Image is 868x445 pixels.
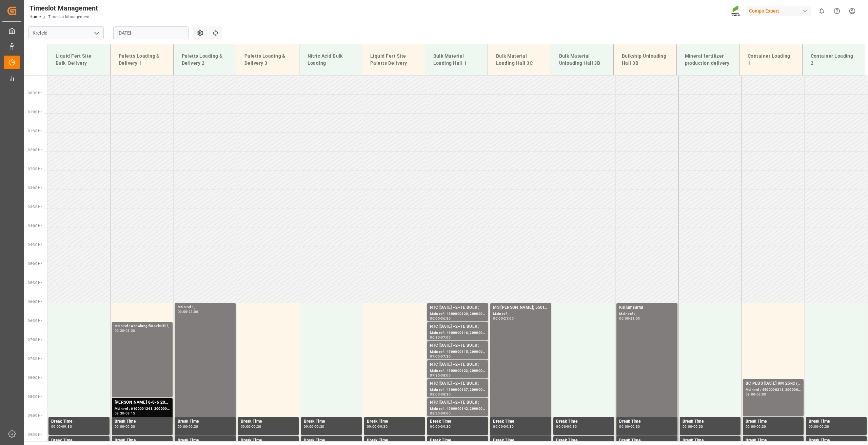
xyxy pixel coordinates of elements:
[115,323,170,329] div: Main ref : Abholung für Erkolfill,
[441,355,451,358] div: 07:30
[61,425,62,428] div: -
[125,412,135,415] div: 09:15
[28,433,42,437] span: 09:30 Hr
[619,425,629,428] div: 09:00
[441,425,451,428] div: 09:30
[440,374,441,377] div: -
[809,418,864,425] div: Break Time
[189,310,198,313] div: 21:00
[28,262,42,266] span: 05:00 Hr
[493,418,548,425] div: Break Time
[115,406,170,412] div: Main ref : 6100001248, 2000000525;
[430,330,485,336] div: Main ref : 4500000116, 2000000058;
[430,374,440,377] div: 07:30
[808,50,860,69] div: Container Loading 2
[682,50,734,69] div: Mineral fertilizer production delivery
[241,418,296,425] div: Break Time
[28,224,42,228] span: 04:00 Hr
[187,310,188,313] div: -
[178,310,188,313] div: 06:00
[430,406,485,412] div: Main ref : 4500000142, 2000000058;
[818,425,820,428] div: -
[430,311,485,317] div: Main ref : 4500000120, 2000000058;
[683,418,738,425] div: Break Time
[493,304,548,311] div: MS [PERSON_NAME]; 550to BLK Classic + 600 BLK Suprem
[814,3,829,19] button: show 0 new notifications
[29,15,41,19] a: Home
[683,425,692,428] div: 09:00
[28,91,42,95] span: 00:30 Hr
[51,437,107,444] div: Break Time
[755,425,756,428] div: -
[431,50,482,69] div: Bulk Material Loading Hall 1
[62,425,72,428] div: 09:30
[124,425,125,428] div: -
[28,338,42,342] span: 07:00 Hr
[440,355,441,358] div: -
[430,336,440,339] div: 06:30
[503,317,504,320] div: -
[124,412,125,415] div: -
[441,374,451,377] div: 08:00
[304,418,359,425] div: Break Time
[619,418,674,425] div: Break Time
[441,336,451,339] div: 07:00
[440,393,441,396] div: -
[242,50,294,69] div: Paletts Loading & Delivery 3
[746,6,811,16] div: Compo Expert
[493,425,503,428] div: 09:00
[629,425,630,428] div: -
[115,437,170,444] div: Break Time
[116,50,168,69] div: Paletts Loading & Delivery 1
[28,243,42,247] span: 04:30 Hr
[731,5,742,17] img: Screenshot%202023-09-29%20at%2010.02.21.png_1712312052.png
[189,425,198,428] div: 09:30
[430,399,485,406] div: NTC [DATE] +2+TE BULK;
[115,412,124,415] div: 08:30
[746,380,801,387] div: BC PLUS [DATE] 9M 25kg (x42) WW;
[53,50,105,69] div: Liquid Fert Site Bulk Delivery
[755,393,756,396] div: -
[746,425,755,428] div: 09:00
[441,317,451,320] div: 06:30
[315,425,324,428] div: 09:30
[305,50,357,69] div: Nitric Acid Bulk Loading
[440,412,441,415] div: -
[430,418,485,425] div: Break Time
[304,437,359,444] div: Break Time
[440,425,441,428] div: -
[28,167,42,171] span: 02:30 Hr
[115,418,170,425] div: Break Time
[241,437,296,444] div: Break Time
[683,437,738,444] div: Break Time
[367,425,377,428] div: 09:00
[251,425,252,428] div: -
[113,26,189,39] input: DD.MM.YYYY
[504,425,514,428] div: 09:30
[493,437,548,444] div: Break Time
[28,110,42,114] span: 01:00 Hr
[115,425,124,428] div: 09:00
[178,304,233,310] div: Main ref : ,
[746,4,814,17] button: Compo Expert
[693,425,703,428] div: 09:30
[125,329,135,332] div: 08:30
[430,368,485,374] div: Main ref : 4500000123, 2000000058;
[441,412,451,415] div: 09:00
[829,3,845,19] button: Help Center
[746,418,801,425] div: Break Time
[430,304,485,311] div: NTC [DATE] +2+TE BULK;
[441,393,451,396] div: 08:30
[430,412,440,415] div: 08:30
[377,425,378,428] div: -
[504,317,514,320] div: 21:00
[241,425,251,428] div: 09:00
[809,425,818,428] div: 09:00
[28,205,42,209] span: 03:30 Hr
[556,425,566,428] div: 09:00
[619,50,671,69] div: Bulkship Unloading Hall 3B
[440,336,441,339] div: -
[493,317,503,320] div: 06:00
[820,425,829,428] div: 09:30
[746,387,801,393] div: Main ref : 4500000218, 2000000020;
